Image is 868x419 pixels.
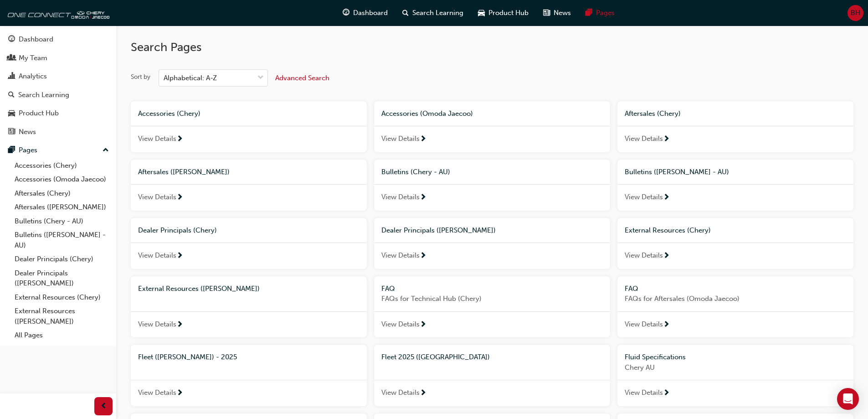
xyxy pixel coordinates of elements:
[19,108,59,119] div: Product Hub
[381,134,420,144] span: View Details
[625,285,638,293] span: FAQ
[138,388,176,398] span: View Details
[586,7,592,19] span: pages-icon
[176,252,183,260] span: next-icon
[11,228,113,252] a: Bulletins ([PERSON_NAME] - AU)
[420,389,426,398] span: next-icon
[11,304,113,328] a: External Resources ([PERSON_NAME])
[625,134,663,144] span: View Details
[19,71,47,82] div: Analytics
[395,4,471,22] a: search-iconSearch Learning
[420,194,426,202] span: next-icon
[11,266,113,290] a: Dealer Principals ([PERSON_NAME])
[381,285,395,293] span: FAQ
[4,50,113,67] a: My Team
[374,101,610,152] a: Accessories (Omoda Jaecoo)View Details
[381,226,496,234] span: Dealer Principals ([PERSON_NAME])
[131,218,367,269] a: Dealer Principals (Chery)View Details
[138,109,200,118] span: Accessories (Chery)
[625,362,846,373] span: Chery AU
[131,72,150,82] div: Sort by
[617,101,853,152] a: Aftersales (Chery)View Details
[625,250,663,261] span: View Details
[5,4,109,22] img: oneconnect
[138,250,176,261] span: View Details
[138,192,176,202] span: View Details
[11,328,113,342] a: All Pages
[4,142,113,159] button: Pages
[164,73,217,83] div: Alphabetical: A-Z
[837,388,859,410] div: Open Intercom Messenger
[478,7,485,19] span: car-icon
[488,8,529,18] span: Product Hub
[19,145,37,155] div: Pages
[4,68,113,85] a: Analytics
[19,53,47,63] div: My Team
[381,319,420,330] span: View Details
[353,8,388,18] span: Dashboard
[625,388,663,398] span: View Details
[131,101,367,152] a: Accessories (Chery)View Details
[625,319,663,330] span: View Details
[663,321,670,329] span: next-icon
[8,91,15,99] span: search-icon
[374,160,610,211] a: Bulletins (Chery - AU)View Details
[176,135,183,144] span: next-icon
[625,226,711,234] span: External Resources (Chery)
[374,218,610,269] a: Dealer Principals ([PERSON_NAME])View Details
[617,218,853,269] a: External Resources (Chery)View Details
[381,388,420,398] span: View Details
[847,5,863,21] button: BH
[381,109,473,118] span: Accessories (Omoda Jaecoo)
[11,200,113,214] a: Aftersales ([PERSON_NAME])
[18,90,69,100] div: Search Learning
[4,105,113,122] a: Product Hub
[8,109,15,118] span: car-icon
[663,194,670,202] span: next-icon
[8,36,15,44] span: guage-icon
[131,276,367,338] a: External Resources ([PERSON_NAME])View Details
[11,159,113,173] a: Accessories (Chery)
[11,252,113,266] a: Dealer Principals (Chery)
[4,31,113,48] a: Dashboard
[420,252,426,260] span: next-icon
[4,87,113,103] a: Search Learning
[625,294,846,304] span: FAQs for Aftersales (Omoda Jaecoo)
[381,168,450,176] span: Bulletins (Chery - AU)
[138,353,237,361] span: Fleet ([PERSON_NAME]) - 2025
[335,4,395,22] a: guage-iconDashboard
[663,135,670,144] span: next-icon
[471,4,536,22] a: car-iconProduct Hub
[412,8,463,18] span: Search Learning
[176,321,183,329] span: next-icon
[381,192,420,202] span: View Details
[103,145,109,156] span: up-icon
[536,4,578,22] a: news-iconNews
[625,168,729,176] span: Bulletins ([PERSON_NAME] - AU)
[11,172,113,186] a: Accessories (Omoda Jaecoo)
[617,345,853,406] a: Fluid SpecificationsChery AUView Details
[131,345,367,406] a: Fleet ([PERSON_NAME]) - 2025View Details
[275,74,329,82] span: Advanced Search
[138,285,260,293] span: External Resources ([PERSON_NAME])
[625,353,686,361] span: Fluid Specifications
[543,7,550,19] span: news-icon
[138,226,217,234] span: Dealer Principals (Chery)
[176,194,183,202] span: next-icon
[8,54,15,62] span: people-icon
[8,72,15,81] span: chart-icon
[851,8,860,18] span: BH
[617,160,853,211] a: Bulletins ([PERSON_NAME] - AU)View Details
[381,250,420,261] span: View Details
[11,290,113,305] a: External Resources (Chery)
[131,160,367,211] a: Aftersales ([PERSON_NAME])View Details
[138,168,230,176] span: Aftersales ([PERSON_NAME])
[8,128,15,136] span: news-icon
[663,389,670,398] span: next-icon
[8,146,15,155] span: pages-icon
[138,319,176,330] span: View Details
[257,72,264,84] span: down-icon
[374,276,610,338] a: FAQFAQs for Technical Hub (Chery)View Details
[374,345,610,406] a: Fleet 2025 ([GEOGRAPHIC_DATA])View Details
